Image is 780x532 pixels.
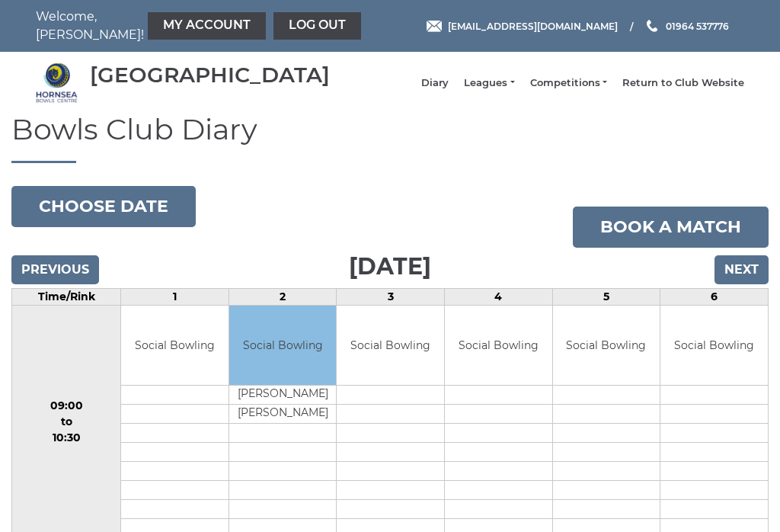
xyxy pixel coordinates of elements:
[11,114,769,163] h1: Bowls Club Diary
[660,306,768,386] td: Social Bowling
[229,306,337,386] td: Social Bowling
[622,76,744,90] a: Return to Club Website
[421,76,449,90] a: Diary
[229,386,337,405] td: [PERSON_NAME]
[464,76,514,90] a: Leagues
[573,207,769,248] a: Book a match
[36,8,318,44] nav: Welcome, [PERSON_NAME]!
[121,288,229,305] td: 1
[12,288,121,305] td: Time/Rink
[148,12,266,40] a: My Account
[90,63,330,87] div: [GEOGRAPHIC_DATA]
[121,306,229,386] td: Social Bowling
[714,255,769,284] input: Next
[427,19,618,34] a: Email [EMAIL_ADDRESS][DOMAIN_NAME]
[530,76,607,90] a: Competitions
[273,12,361,40] a: Log out
[553,306,660,386] td: Social Bowling
[445,288,553,305] td: 4
[229,288,337,305] td: 2
[666,20,729,31] span: 01964 537776
[647,20,657,32] img: Phone us
[644,19,729,34] a: Phone us 01964 537776
[337,306,444,386] td: Social Bowling
[427,21,442,32] img: Email
[36,62,78,104] img: Hornsea Bowls Centre
[448,20,618,31] span: [EMAIL_ADDRESS][DOMAIN_NAME]
[11,255,99,284] input: Previous
[337,288,445,305] td: 3
[229,405,337,424] td: [PERSON_NAME]
[11,186,196,227] button: Choose date
[552,288,660,305] td: 5
[660,288,769,305] td: 6
[445,306,552,386] td: Social Bowling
